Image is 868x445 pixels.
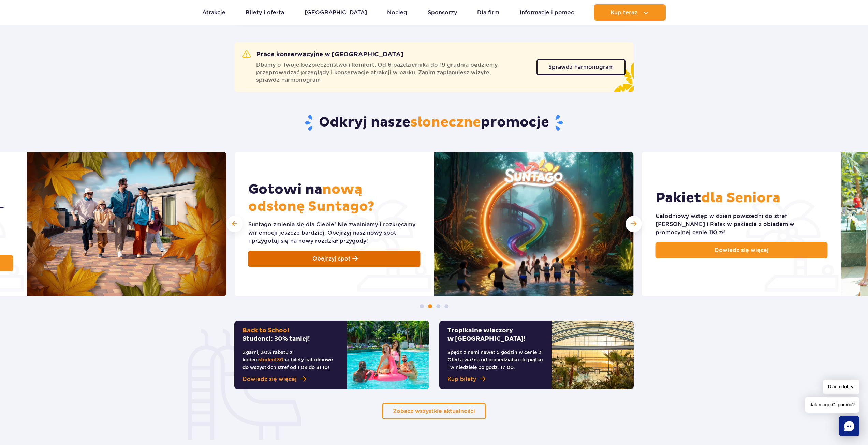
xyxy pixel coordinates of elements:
span: nową odsłonę Suntago? [248,181,374,215]
span: Kup bilety [447,375,476,383]
h2: Prace konserwacyjne w [GEOGRAPHIC_DATA] [242,50,403,59]
h2: Pakiet [656,190,780,207]
span: słoneczne [410,114,481,131]
div: Suntago zmienia się dla Ciebie! Nie zwalniamy i rozkręcamy wir emocji jeszcze bardziej. Obejrzyj ... [248,221,421,245]
a: Sponsorzy [428,4,457,21]
a: Sprawdź harmonogram [536,59,626,75]
h2: Gotowi na [248,181,421,215]
a: Informacje i pomoc [520,4,574,21]
div: Całodniowy wstęp w dzień powszedni do stref [PERSON_NAME] i Relax w pakiecie z obiadem w promocyj... [656,212,828,237]
img: Tropikalne wieczory w&nbsp;Suntago! [552,321,634,389]
img: zjeżdżalnia [188,329,301,440]
a: Obejrzyj spot [248,251,421,267]
button: Kup teraz [594,4,666,21]
span: Zobacz wszystkie aktualności [393,408,475,414]
span: Dowiedz się więcej [242,375,297,383]
img: Gotowi na nową odsłonę Suntago? [434,152,634,296]
a: [GEOGRAPHIC_DATA] [305,4,367,21]
a: Dowiedz się więcej [242,375,339,383]
span: Kup teraz [610,10,637,16]
a: Kup bilety [447,375,544,383]
a: Bilety i oferta [246,4,284,21]
h2: Odkryj nasze promocje [234,114,634,132]
a: Nocleg [387,4,407,21]
div: Chat [839,416,859,436]
img: Back to SchoolStudenci: 30% taniej! [347,321,429,389]
span: Jak mogę Ci pomóc? [805,397,859,413]
a: Dowiedz się więcej [656,242,828,258]
span: Sprawdź harmonogram [548,64,614,70]
a: Atrakcje [202,4,225,21]
span: Obejrzyj spot [312,255,351,263]
p: Spędź z nami nawet 5 godzin w cenie 2! Oferta ważna od poniedziałku do piątku i w niedzielę po go... [447,348,544,371]
span: Dbamy o Twoje bezpieczeństwo i komfort. Od 6 października do 19 grudnia będziemy przeprowadzać pr... [256,61,528,84]
a: Dla firm [477,4,499,21]
a: Zobacz wszystkie aktualności [382,403,486,419]
p: Zgarnij 30% rabatu z kodem na bilety całodniowe do wszystkich stref od 1.09 do 31.10! [242,348,339,371]
img: Mały Gość za 1&nbsp;zł w&nbsp;Suntago Village! [27,152,226,296]
span: student30 [259,357,283,362]
span: dla Seniora [701,190,780,207]
div: Następny slajd [626,216,642,232]
span: Dowiedz się więcej [715,246,769,254]
span: Dzień dobry! [823,380,859,394]
span: Back to School [242,327,289,335]
h2: Tropikalne wieczory w [GEOGRAPHIC_DATA]! [447,327,544,343]
h2: Studenci: 30% taniej! [242,327,339,343]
